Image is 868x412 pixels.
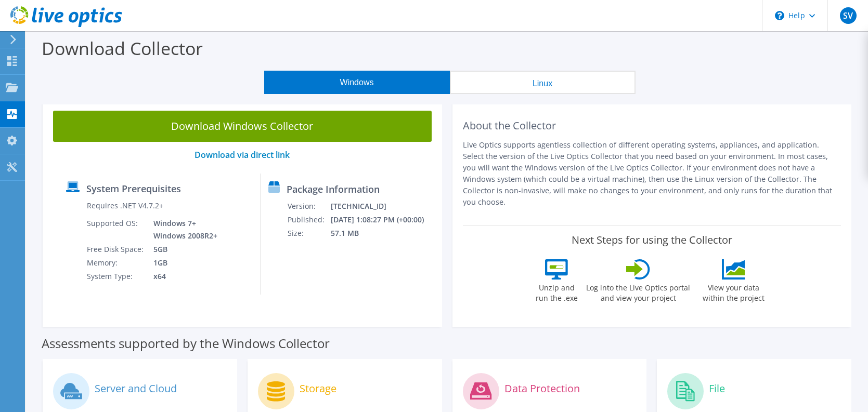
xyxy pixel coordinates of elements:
label: Package Information [287,184,380,194]
a: Download Windows Collector [53,111,432,142]
button: Linux [450,71,636,94]
label: Requires .NET V4.7.2+ [87,201,163,211]
label: Log into the Live Optics portal and view your project [586,280,691,303]
td: 1GB [146,256,219,270]
td: [DATE] 1:08:27 PM (+00:00) [330,213,437,227]
td: Windows 7+ Windows 2008R2+ [146,217,219,243]
label: Server and Cloud [95,383,177,394]
label: Download Collector [42,36,203,60]
label: Storage [300,383,336,394]
td: Memory: [86,256,146,270]
td: 57.1 MB [330,227,437,240]
svg: \n [775,11,784,20]
label: View your data within the project [696,280,771,303]
h2: About the Collector [463,119,841,132]
td: Published: [287,213,330,227]
label: Unzip and run the .exe [533,280,580,303]
label: Data Protection [504,383,580,394]
button: Windows [264,71,450,94]
span: SV [840,7,857,24]
label: Assessments supported by the Windows Collector [42,338,330,349]
td: System Type: [86,270,146,283]
td: Size: [287,227,330,240]
label: Next Steps for using the Collector [572,234,732,246]
td: x64 [146,270,219,283]
td: Version: [287,200,330,213]
td: Supported OS: [86,217,146,243]
td: [TECHNICAL_ID] [330,200,437,213]
p: Live Optics supports agentless collection of different operating systems, appliances, and applica... [463,139,841,208]
a: Download via direct link [195,149,290,161]
label: System Prerequisites [86,183,181,194]
td: 5GB [146,243,219,256]
label: File [709,383,725,394]
td: Free Disk Space: [86,243,146,256]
